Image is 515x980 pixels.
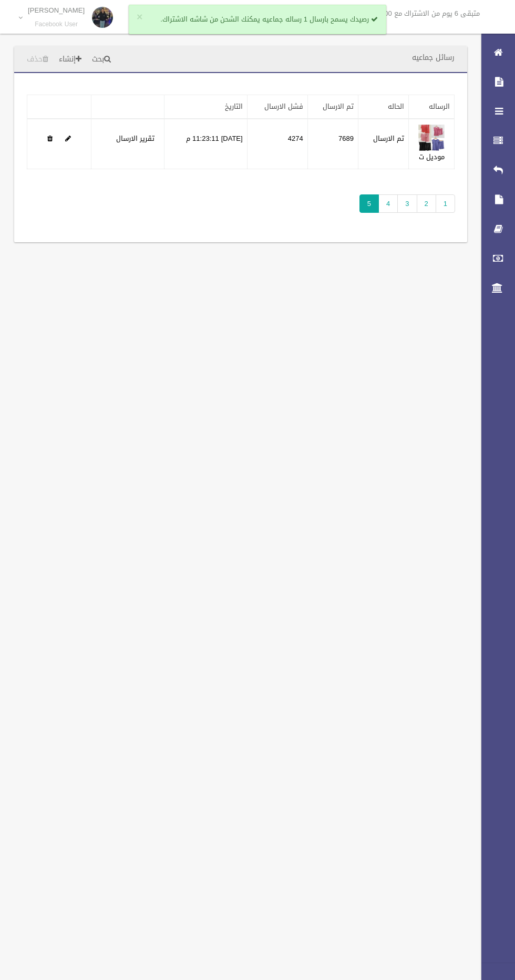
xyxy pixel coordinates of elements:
[116,132,154,145] a: تقرير الارسال
[65,132,71,145] a: Edit
[378,194,398,213] a: 4
[418,132,445,145] a: Edit
[88,50,115,69] a: بحث
[225,100,243,113] a: التاريخ
[417,194,436,213] a: 2
[373,132,404,145] label: تم الارسال
[359,194,379,213] span: 5
[129,5,386,34] div: رصيدك يسمح بارسال 1 رساله جماعيه يمكنك الشحن من شاشه الاشتراك.
[55,50,86,69] a: إنشاء
[307,119,358,169] td: 7689
[247,119,307,169] td: 4274
[397,194,417,213] a: 3
[358,95,408,119] th: الحاله
[28,20,85,28] small: Facebook User
[323,100,354,113] a: تم الارسال
[409,95,455,119] th: الرساله
[28,6,85,14] p: [PERSON_NAME]
[436,194,455,213] a: 1
[164,119,248,169] td: [DATE] 11:23:11 م
[419,150,445,163] a: موديل ت
[399,47,467,68] header: رسائل جماعيه
[418,125,445,151] img: 638925315215308996.jpg
[264,100,303,113] a: فشل الارسال
[137,12,142,23] button: ×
